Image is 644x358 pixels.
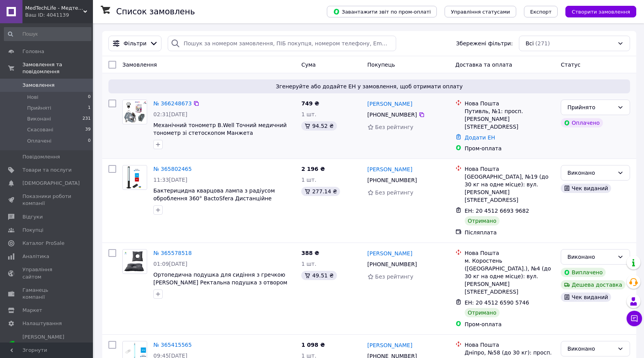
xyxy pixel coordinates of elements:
a: Фото товару [122,165,147,190]
div: Виконано [567,253,614,261]
span: Без рейтингу [375,274,414,280]
span: Каталог ProSale [22,240,64,247]
span: 749 ₴ [301,100,319,107]
span: 1 шт. [301,177,316,183]
span: 39 [85,126,91,133]
input: Пошук [4,27,91,41]
div: Отримано [465,216,500,225]
a: Фото товару [122,249,147,274]
a: Створити замовлення [558,8,636,14]
div: Оплачено [561,118,603,127]
div: 94.52 ₴ [301,121,337,131]
div: Чек виданий [561,293,611,302]
span: Управління статусами [451,9,510,15]
div: м. Коростень ([GEOGRAPHIC_DATA].), №4 (до 30 кг на одне місце): вул. [PERSON_NAME][STREET_ADDRESS] [465,257,555,296]
button: Управління статусами [445,6,516,17]
span: Оплачені [27,138,52,145]
span: Експорт [530,9,552,15]
img: Фото товару [123,250,147,272]
div: Нова Пошта [465,100,555,107]
span: Cума [301,62,316,68]
div: Виконано [567,169,614,177]
div: [PHONE_NUMBER] [366,175,419,186]
span: Покупці [22,227,43,234]
input: Пошук за номером замовлення, ПІБ покупця, номером телефону, Email, номером накладної [168,36,396,51]
span: Головна [22,48,44,55]
span: 231 [82,115,91,122]
div: Путивль, №1: просп. [PERSON_NAME][STREET_ADDRESS] [465,107,555,131]
span: 01:09[DATE] [153,261,187,267]
div: Ваш ID: 4041139 [25,12,93,19]
img: Фото товару [123,101,147,123]
span: [PERSON_NAME] та рахунки [22,334,72,355]
span: Відгуки [22,213,43,220]
span: Всі [526,40,534,47]
div: Виплачено [561,268,606,277]
span: 0 [88,138,91,145]
a: № 365802465 [153,166,192,172]
span: (271) [535,40,550,46]
span: Без рейтингу [375,124,414,130]
span: 0 [88,94,91,101]
div: Нова Пошта [465,165,555,173]
div: [PHONE_NUMBER] [366,259,419,270]
span: 1 [88,105,91,112]
div: Післяплата [465,229,555,236]
span: Замовлення [22,82,55,89]
a: Механічний тонометр B.Well Точний медичний тонометр зі стетоскопом Манжета універсального розміру [153,122,287,144]
span: Замовлення [122,62,157,68]
span: 1 098 ₴ [301,342,325,348]
span: Збережені фільтри: [456,40,513,47]
a: Додати ЕН [465,134,495,141]
span: Статус [561,62,580,68]
div: Дешева доставка [561,280,625,289]
a: Фото товару [122,100,147,124]
div: Чек виданий [561,184,611,193]
span: Прийняті [27,105,51,112]
span: 11:33[DATE] [153,177,187,183]
span: ЕН: 20 4512 6693 9682 [465,208,529,214]
span: ЕН: 20 4512 6590 5746 [465,299,529,306]
div: [PHONE_NUMBER] [366,109,419,120]
span: Гаманець компанії [22,287,72,301]
button: Чат з покупцем [627,311,642,326]
span: Аналітика [22,253,49,260]
span: Скасовані [27,126,53,133]
span: Фільтри [124,40,146,47]
div: [GEOGRAPHIC_DATA], №19 (до 30 кг на одне місце): вул. [PERSON_NAME][STREET_ADDRESS] [465,173,555,204]
a: [PERSON_NAME] [368,100,412,108]
span: Ортопедична подушка для сидіння з гречкою [PERSON_NAME] Ректальна подушка з отвором під час сидяч... [153,272,287,293]
img: Фото товару [123,166,147,189]
span: Доставка та оплата [455,62,512,68]
span: Без рейтингу [375,189,414,196]
span: Згенеруйте або додайте ЕН у замовлення, щоб отримати оплату [112,83,627,90]
span: 02:31[DATE] [153,111,187,117]
span: Маркет [22,307,42,314]
span: 1 шт. [301,111,316,117]
span: Управління сайтом [22,266,72,280]
span: [DEMOGRAPHIC_DATA] [22,180,80,187]
div: Отримано [465,308,500,317]
button: Завантажити звіт по пром-оплаті [327,6,437,17]
div: Пром-оплата [465,145,555,152]
span: Налаштування [22,320,62,327]
span: Товари та послуги [22,167,72,174]
span: Показники роботи компанії [22,193,72,207]
span: MedTechLife - Медтехніка для дому, товари для здоров'я та краси [25,5,83,12]
span: Повідомлення [22,153,60,160]
a: [PERSON_NAME] [368,165,412,173]
div: Виконано [567,344,614,353]
a: Бактерицидна кварцова лампа з радіусом оброблення 360° BactoSfera Дистанційне керування Площа до ... [153,188,275,209]
span: 1 шт. [301,261,316,267]
div: 49.51 ₴ [301,271,337,280]
span: Створити замовлення [572,9,630,15]
a: № 365415565 [153,342,192,348]
div: Нова Пошта [465,341,555,349]
h1: Список замовлень [116,7,195,16]
div: Прийнято [567,103,614,112]
span: Завантажити звіт по пром-оплаті [333,8,431,15]
a: [PERSON_NAME] [368,341,412,349]
span: Замовлення та повідомлення [22,61,93,75]
div: Пром-оплата [465,320,555,328]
